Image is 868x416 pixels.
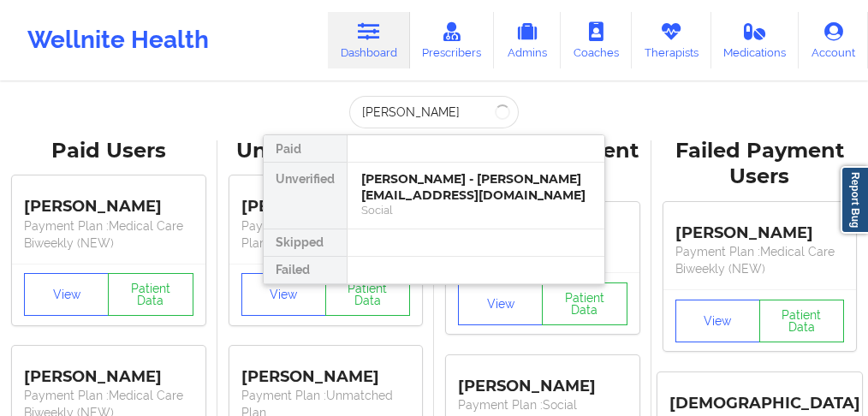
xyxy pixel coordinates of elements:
div: Paid Users [12,138,205,164]
a: Admins [494,12,561,68]
a: Medications [711,12,800,68]
button: View [24,273,109,316]
p: Payment Plan : Medical Care Biweekly (NEW) [24,217,193,252]
a: Account [799,12,868,68]
div: [PERSON_NAME] [24,185,193,217]
a: Therapists [632,12,711,68]
a: Dashboard [328,12,410,68]
button: View [241,273,326,316]
button: View [458,282,543,325]
div: Failed Payment Users [663,138,857,191]
p: Payment Plan : Medical Care Biweekly (NEW) [675,243,845,277]
div: [PERSON_NAME] [458,364,627,396]
div: [PERSON_NAME] [675,211,845,243]
div: [PERSON_NAME] [241,354,411,387]
div: Unverified [264,163,347,229]
div: Paid [264,135,347,163]
a: Prescribers [410,12,495,68]
button: Patient Data [325,273,410,316]
a: Report Bug [841,166,868,234]
button: Patient Data [108,273,193,316]
div: Social [361,203,591,217]
p: Payment Plan : Social [458,396,627,413]
div: Unverified Users [229,138,423,164]
div: Skipped [264,229,347,257]
div: [PERSON_NAME] - [PERSON_NAME][EMAIL_ADDRESS][DOMAIN_NAME] [361,171,591,203]
button: Patient Data [759,300,844,342]
p: Payment Plan : Unmatched Plan [241,217,411,252]
button: View [675,300,760,342]
div: [PERSON_NAME] [24,354,193,387]
div: [PERSON_NAME] [241,185,411,217]
button: Patient Data [542,282,627,325]
div: Failed [264,257,347,284]
a: Coaches [561,12,632,68]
